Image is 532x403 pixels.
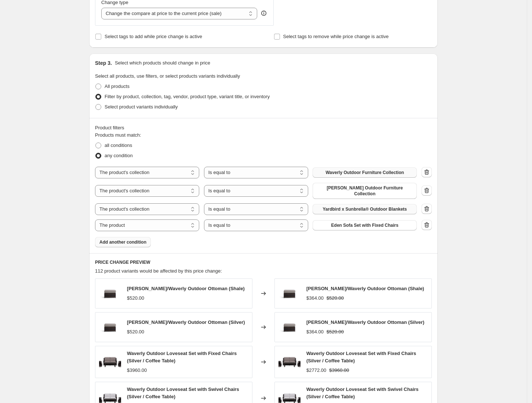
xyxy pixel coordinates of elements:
[323,206,407,212] span: Yardbird x Sunbrella® Outdoor Blankets
[306,328,324,336] div: $364.00
[105,153,133,158] span: any condition
[313,183,417,199] button: Pepin Outdoor Furniture Collection
[115,59,210,67] p: Select which products should change in price
[283,34,389,39] span: Select tags to remove while price change is active
[95,124,432,132] div: Product filters
[95,268,222,274] span: 112 product variants would be affected by this price change:
[327,328,344,336] strike: $520.00
[95,259,432,265] h6: PRICE CHANGE PREVIEW
[313,220,417,230] button: Eden Sofa Set with Fixed Chairs
[99,282,121,304] img: WAL130_SHA_80x.jpg
[313,204,417,214] button: Yardbird x Sunbrella® Outdoor Blankets
[306,319,424,325] span: [PERSON_NAME]/Waverly Outdoor Ottoman (Silver)
[105,34,202,39] span: Select tags to add while price change is active
[127,367,147,374] div: $3960.00
[95,132,141,138] span: Products must match:
[105,94,270,99] span: Filter by product, collection, tag, vendor, product type, variant title, or inventory
[99,316,121,338] img: WAL130_SHA_80x.jpg
[127,295,144,302] div: $520.00
[329,367,349,374] strike: $3960.00
[95,237,151,247] button: Add another condition
[99,351,121,373] img: WAVERLY_LOVESEAT_SET_WITH_SWIVEL_CHAIRS_80x.png
[278,351,300,373] img: WAVERLY_LOVESEAT_SET_WITH_SWIVEL_CHAIRS_80x.png
[105,104,178,110] span: Select product variants individually
[95,73,240,79] span: Select all products, use filters, or select products variants individually
[317,185,412,197] span: [PERSON_NAME] Outdoor Furniture Collection
[260,10,267,17] div: help
[331,222,398,228] span: Eden Sofa Set with Fixed Chairs
[127,319,245,325] span: [PERSON_NAME]/Waverly Outdoor Ottoman (Silver)
[325,170,404,175] span: Waverly Outdoor Furniture Collection
[306,286,424,291] span: [PERSON_NAME]/Waverly Outdoor Ottoman (Shale)
[105,84,130,89] span: All products
[306,351,416,363] span: Waverly Outdoor Loveseat Set with Fixed Chairs (Silver / Coffee Table)
[306,387,419,399] span: Waverly Outdoor Loveseat Set with Swivel Chairs (Silver / Coffee Table)
[127,286,245,291] span: [PERSON_NAME]/Waverly Outdoor Ottoman (Shale)
[99,239,146,245] span: Add another condition
[306,367,326,374] div: $2772.00
[127,387,239,399] span: Waverly Outdoor Loveseat Set with Swivel Chairs (Silver / Coffee Table)
[327,295,344,302] strike: $520.00
[306,295,324,302] div: $364.00
[278,282,300,304] img: WAL130_SHA_80x.jpg
[278,316,300,338] img: WAL130_SHA_80x.jpg
[313,167,417,178] button: Waverly Outdoor Furniture Collection
[105,143,132,148] span: all conditions
[127,328,144,336] div: $520.00
[95,59,112,67] h2: Step 3.
[127,351,237,363] span: Waverly Outdoor Loveseat Set with Fixed Chairs (Silver / Coffee Table)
